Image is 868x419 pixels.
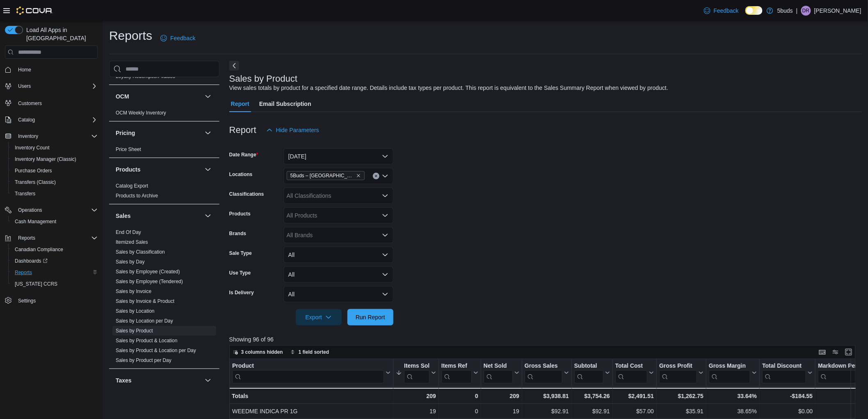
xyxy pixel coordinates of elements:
button: Catalog [15,115,38,125]
button: Products [116,165,201,174]
div: Gross Sales [525,362,562,370]
div: Net Sold [484,362,513,370]
span: Transfers [15,190,35,197]
a: Dashboards [8,255,101,267]
span: End Of Day [116,229,141,236]
button: Product [232,362,391,383]
a: Catalog Export [116,183,148,189]
a: [US_STATE] CCRS [11,279,61,289]
div: View sales totals by product for a specified date range. Details include tax types per product. T... [229,84,668,92]
span: Inventory Count [15,144,50,151]
h3: Sales by Product [229,74,297,84]
span: Feedback [170,34,195,42]
a: Itemized Sales [116,239,148,245]
div: Gross Margin [709,362,750,370]
label: Use Type [229,270,251,276]
button: Open list of options [382,192,388,199]
div: Product [232,362,384,370]
button: Home [2,64,101,76]
a: Cash Management [11,217,59,227]
a: Home [15,65,34,75]
span: Purchase Orders [15,167,52,174]
a: Sales by Product per Day [116,357,171,363]
button: Pricing [203,128,213,138]
span: Canadian Compliance [15,246,63,253]
span: Inventory [18,133,38,140]
h3: Taxes [116,376,132,385]
span: Operations [15,205,98,215]
span: Sales by Invoice [116,288,151,295]
h3: Sales [116,212,131,220]
div: Items Sold [404,362,429,383]
span: Sales by Location [116,308,155,314]
span: Inventory Count [11,143,98,153]
button: Reports [2,232,101,244]
a: Transfers [11,189,39,199]
div: $92.91 [574,406,610,416]
button: Taxes [116,376,201,385]
span: Sales by Classification [116,249,165,255]
span: Customers [18,100,42,107]
button: Total Cost [615,362,654,383]
span: Catalog Export [116,183,148,189]
span: Reports [18,235,35,241]
span: Email Subscription [259,96,311,112]
div: Pricing [109,144,219,158]
a: Sales by Employee (Created) [116,269,180,275]
button: OCM [203,92,213,101]
button: Reports [8,267,101,278]
div: 209 [484,391,519,401]
button: Pricing [116,129,201,137]
div: Net Sold [484,362,513,383]
p: | [796,6,798,16]
div: Sales [109,227,219,369]
div: $2,491.51 [615,391,654,401]
span: Itemized Sales [116,239,148,245]
p: [PERSON_NAME] [814,6,861,16]
span: [US_STATE] CCRS [15,281,57,287]
label: Brands [229,230,246,237]
h3: OCM [116,92,129,101]
span: Reports [15,269,32,276]
button: Run Report [347,309,393,325]
div: Dawn Richmond [801,6,811,16]
span: Sales by Product & Location per Day [116,347,196,354]
button: Display options [831,347,841,357]
button: Export [296,309,342,325]
span: Transfers [11,189,98,199]
div: 38.65% [709,406,757,416]
span: Sales by Product & Location [116,337,178,344]
span: Purchase Orders [11,166,98,176]
div: Product [232,362,384,383]
div: 209 [396,391,436,401]
button: Open list of options [382,212,388,219]
a: Sales by Employee (Tendered) [116,279,183,284]
button: Products [203,165,213,174]
button: [DATE] [283,148,393,165]
button: Open list of options [382,173,388,179]
div: WEEDME INDICA PR 1G [232,406,391,416]
button: Hide Parameters [263,122,322,138]
button: Keyboard shortcuts [818,347,827,357]
div: -$184.55 [762,391,813,401]
button: Net Sold [484,362,519,383]
button: Reports [15,233,39,243]
button: Items Sold [396,362,436,383]
label: Locations [229,171,253,178]
div: Gross Profit [659,362,697,383]
span: Reports [15,233,98,243]
button: Remove 5Buds – North Battleford from selection in this group [356,173,361,178]
span: Cash Management [15,218,56,225]
div: Gross Sales [525,362,562,383]
span: Sales by Location per Day [116,318,173,324]
label: Classifications [229,191,264,197]
span: 5Buds – [GEOGRAPHIC_DATA] [290,172,354,180]
div: Total Discount [762,362,806,383]
button: Gross Margin [709,362,757,383]
a: Sales by Invoice & Product [116,298,174,304]
div: Gross Profit [659,362,697,370]
button: Canadian Compliance [8,244,101,255]
div: Items Ref [441,362,472,383]
span: Sales by Product per Day [116,357,171,364]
